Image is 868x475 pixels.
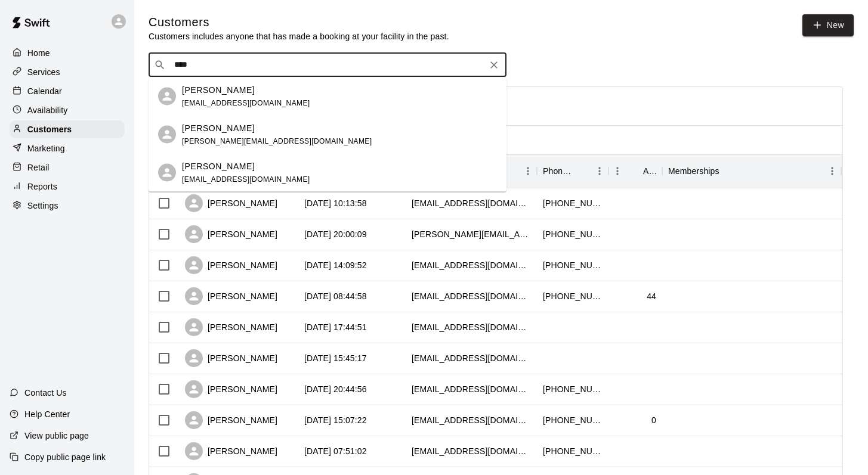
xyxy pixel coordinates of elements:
[10,101,125,119] a: Availability
[27,162,50,173] p: Retail
[412,414,531,426] div: mtex99@hotmail.com
[24,451,106,463] p: Copy public page link
[519,162,537,180] button: Menu
[802,14,854,36] a: New
[10,139,125,157] a: Marketing
[27,181,57,193] p: Reports
[543,259,603,271] div: +14165749964
[574,163,591,179] button: Sort
[24,408,70,420] p: Help Center
[10,197,125,215] a: Settings
[149,30,449,42] p: Customers includes anyone that has made a booking at your facility in the past.
[543,445,603,457] div: +12267524838
[543,290,603,302] div: +15149158554
[823,162,841,180] button: Menu
[27,47,50,59] p: Home
[185,380,277,398] div: [PERSON_NAME]
[10,159,125,176] a: Retail
[185,411,277,429] div: [PERSON_NAME]
[304,197,367,209] div: 2025-08-17 10:13:58
[185,256,277,274] div: [PERSON_NAME]
[643,154,656,188] div: Age
[412,259,531,271] div: bigcarn@hotmail.com
[412,197,531,209] div: lindsay088@hotmail.com
[304,352,367,364] div: 2025-08-13 15:45:17
[185,442,277,460] div: [PERSON_NAME]
[647,290,656,302] div: 44
[304,445,367,457] div: 2025-08-12 07:51:02
[27,66,60,78] p: Services
[27,123,72,135] p: Customers
[182,160,255,172] p: [PERSON_NAME]
[412,228,531,240] div: mike.sellan@gmail.com
[27,104,68,116] p: Availability
[486,57,502,73] button: Clear
[10,82,125,100] a: Calendar
[608,162,626,180] button: Menu
[185,287,277,305] div: [PERSON_NAME]
[608,154,662,188] div: Age
[412,383,531,395] div: rtinsley2183@gmail.com
[182,175,310,183] span: [EMAIL_ADDRESS][DOMAIN_NAME]
[304,414,367,426] div: 2025-08-12 15:07:22
[27,142,65,154] p: Marketing
[537,154,608,188] div: Phone Number
[182,136,372,145] span: [PERSON_NAME][EMAIL_ADDRESS][DOMAIN_NAME]
[158,164,176,182] div: Rory Bell
[651,414,656,426] div: 0
[182,83,255,96] p: [PERSON_NAME]
[10,63,125,81] a: Services
[591,162,608,180] button: Menu
[24,387,67,399] p: Contact Us
[182,122,255,134] p: [PERSON_NAME]
[412,445,531,457] div: tanyavn99@gmail.com
[185,349,277,367] div: [PERSON_NAME]
[719,163,736,179] button: Sort
[185,318,277,336] div: [PERSON_NAME]
[626,163,643,179] button: Sort
[149,14,449,30] h5: Customers
[185,225,277,243] div: [PERSON_NAME]
[412,321,531,333] div: jordanlewisav@gmail.com
[304,259,367,271] div: 2025-08-14 14:09:52
[543,154,574,188] div: Phone Number
[304,383,367,395] div: 2025-08-12 20:44:56
[543,383,603,395] div: +14164321757
[27,85,62,97] p: Calendar
[543,197,603,209] div: +16472242186
[182,98,310,107] span: [EMAIL_ADDRESS][DOMAIN_NAME]
[158,126,176,144] div: Rory Hartley
[412,352,531,364] div: eliaskeith@yahoo.com
[185,194,277,212] div: [PERSON_NAME]
[668,154,719,188] div: Memberships
[304,228,367,240] div: 2025-08-15 20:00:09
[304,321,367,333] div: 2025-08-13 17:44:51
[10,178,125,195] a: Reports
[543,414,603,426] div: +16472713201
[24,430,89,442] p: View public page
[27,200,58,212] p: Settings
[10,120,125,138] a: Customers
[10,44,125,62] a: Home
[149,53,506,77] div: Search customers by name or email
[412,290,531,302] div: extrabases@chicorli.com
[304,290,367,302] div: 2025-08-14 08:44:58
[662,154,841,188] div: Memberships
[543,228,603,240] div: +16138139770
[158,88,176,105] div: Rory Peyman
[406,154,537,188] div: Email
